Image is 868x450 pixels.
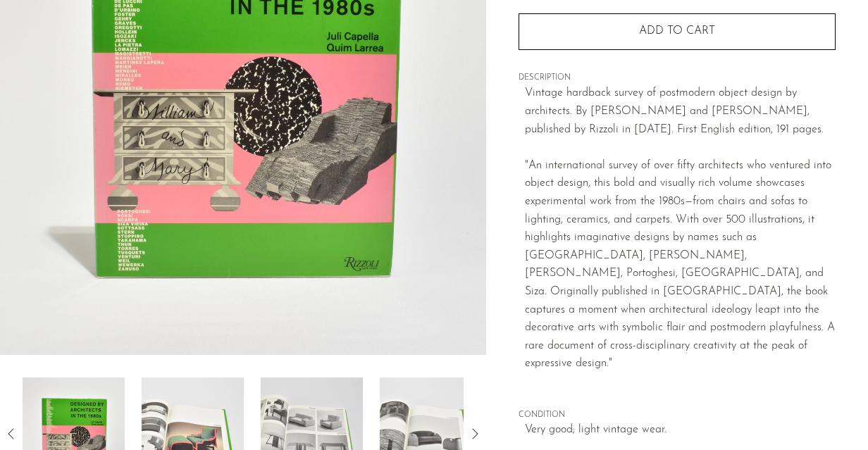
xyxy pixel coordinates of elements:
span: DESCRIPTION [519,72,836,85]
span: CONDITION [519,409,836,422]
button: Add to cart [519,13,836,50]
p: Vintage hardback survey of postmodern object design by architects. By [PERSON_NAME] and [PERSON_N... [525,85,836,373]
span: Add to cart [639,25,715,37]
span: Very good; light vintage wear. [525,421,836,439]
